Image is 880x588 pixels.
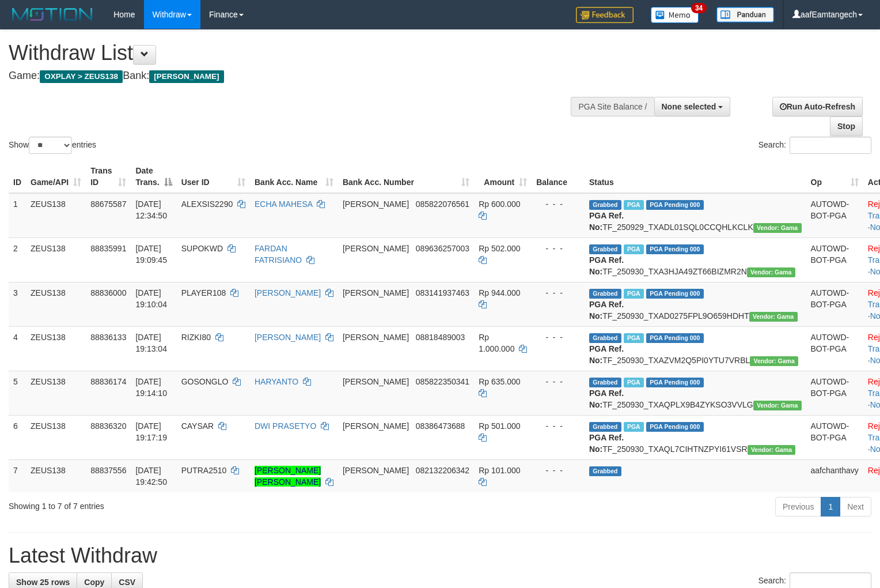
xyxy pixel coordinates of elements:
span: Grabbed [589,289,621,299]
span: OXPLAY > ZEUS138 [40,70,123,83]
label: Show entries [9,137,96,154]
th: Balance [532,160,585,193]
span: Grabbed [589,200,621,210]
span: Grabbed [589,422,621,432]
span: Rp 600.000 [479,199,520,209]
td: 6 [9,415,26,459]
span: [DATE] 19:10:04 [135,288,167,309]
span: [PERSON_NAME] [343,244,409,253]
span: GOSONGLO [181,377,229,386]
span: [PERSON_NAME] [343,199,409,209]
span: CSV [119,578,135,587]
span: Marked by aafpengsreynich [624,378,644,387]
span: Copy 08818489003 to clipboard [416,333,465,342]
div: - - - [536,331,580,343]
td: TF_250930_TXA3HJA49ZT66BIZMR2N [585,238,806,282]
span: Copy 08386473688 to clipboard [416,421,465,431]
span: None selected [662,102,716,111]
span: 88836320 [90,421,126,431]
img: Button%20Memo.svg [651,7,699,23]
a: FARDAN FATRISIANO [255,244,302,265]
td: AUTOWD-BOT-PGA [806,193,863,238]
td: AUTOWD-BOT-PGA [806,282,863,326]
span: PGA Pending [646,333,704,343]
span: Copy 085822350341 to clipboard [416,377,469,386]
div: - - - [536,287,580,299]
th: User ID: activate to sort column ascending [177,160,250,193]
span: PGA Pending [646,378,704,387]
a: Previous [775,497,821,517]
img: MOTION_logo.png [9,6,96,23]
span: Grabbed [589,333,621,343]
span: Vendor URL: https://trx31.1velocity.biz [753,401,802,410]
div: Showing 1 to 7 of 7 entries [9,496,358,512]
div: PGA Site Balance / [571,97,654,116]
td: TF_250930_TXAQPLX9B4ZYKSO3VVLG [585,371,806,415]
span: Marked by aafpengsreynich [624,422,644,432]
span: Vendor URL: https://trx31.1velocity.biz [753,223,802,233]
span: PGA Pending [646,289,704,299]
span: [DATE] 19:42:50 [135,466,167,487]
select: Showentries [29,137,72,154]
span: Vendor URL: https://trx31.1velocity.biz [750,356,798,366]
span: [DATE] 19:17:19 [135,421,167,442]
span: RIZKI80 [181,333,211,342]
td: TF_250930_TXAZVM2Q5PI0YTU7VRBL [585,326,806,371]
span: [PERSON_NAME] [343,288,409,297]
td: ZEUS138 [26,238,86,282]
span: Show 25 rows [16,578,70,587]
span: Copy 089636257003 to clipboard [416,244,469,253]
span: [PERSON_NAME] [343,421,409,431]
span: Rp 1.000.000 [479,333,514,353]
span: [DATE] 19:13:04 [135,333,167,353]
span: Copy 082132206342 to clipboard [416,466,469,475]
td: 2 [9,238,26,282]
th: Trans ID: activate to sort column ascending [86,160,131,193]
a: Stop [830,116,863,136]
span: Marked by aafpengsreynich [624,244,644,254]
th: Status [585,160,806,193]
div: - - - [536,198,580,210]
span: 88836133 [90,333,126,342]
th: Op: activate to sort column ascending [806,160,863,193]
span: Marked by aafpengsreynich [624,200,644,210]
button: None selected [654,97,731,116]
div: - - - [536,420,580,432]
a: [PERSON_NAME] [255,288,321,297]
label: Search: [758,137,871,154]
b: PGA Ref. No: [589,255,624,276]
span: PLAYER108 [181,288,226,297]
td: 4 [9,326,26,371]
span: Rp 944.000 [479,288,520,297]
span: Marked by aafpengsreynich [624,289,644,299]
td: ZEUS138 [26,326,86,371]
b: PGA Ref. No: [589,300,624,321]
a: 1 [821,497,840,517]
th: Date Trans.: activate to sort column descending [131,160,176,193]
span: CAYSAR [181,421,214,431]
input: Search: [790,137,871,154]
span: 88835991 [90,244,126,253]
span: [PERSON_NAME] [149,70,223,83]
div: - - - [536,243,580,254]
span: Grabbed [589,378,621,387]
span: 88675587 [90,199,126,209]
th: Amount: activate to sort column ascending [474,160,532,193]
td: AUTOWD-BOT-PGA [806,371,863,415]
span: [PERSON_NAME] [343,333,409,342]
span: [DATE] 12:34:50 [135,199,167,220]
th: Game/API: activate to sort column ascending [26,160,86,193]
span: [DATE] 19:09:45 [135,244,167,265]
span: PGA Pending [646,244,704,254]
span: Vendor URL: https://trx31.1velocity.biz [747,267,795,277]
span: Grabbed [589,244,621,254]
span: Marked by aafpengsreynich [624,333,644,343]
span: 88836000 [90,288,126,297]
a: [PERSON_NAME] [PERSON_NAME] [255,466,321,487]
a: [PERSON_NAME] [255,333,321,342]
td: 3 [9,282,26,326]
span: 88836174 [90,377,126,386]
span: [PERSON_NAME] [343,377,409,386]
img: panduan.png [716,7,774,22]
span: Grabbed [589,466,621,476]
